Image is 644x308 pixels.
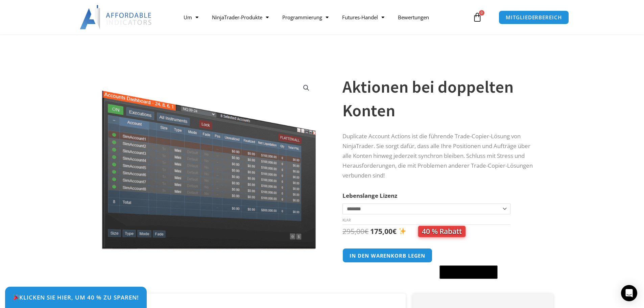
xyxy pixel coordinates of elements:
[462,7,492,27] a: 0
[276,9,335,25] a: Programmierung
[342,218,351,222] font: Klar
[621,285,637,301] div: Öffnen Sie den Intercom Messenger
[335,9,391,25] a: Futures-Handel
[370,227,392,236] font: 175,00
[342,227,364,236] font: 295,00
[342,76,514,121] font: Aktionen bei doppelten Konten
[506,14,562,21] font: MITGLIEDERBEREICH
[392,227,397,236] font: €
[282,14,322,21] font: Programmierung
[398,14,429,21] font: Bewertungen
[300,82,312,94] a: Vollbild-Bildergalerie anzeigen
[342,132,533,179] font: Duplicate Account Actions ist die führende Trade-Copier-Lösung von NinjaTrader. Sie sorgt dafür, ...
[481,10,483,15] font: 0
[212,14,262,21] font: NinjaTrader-Produkte
[342,14,378,21] font: Futures-Handel
[342,283,540,289] iframe: PayPal-Nachricht 1
[342,218,351,222] a: Klare Optionen
[5,287,147,308] a: 🎉Klicken Sie hier, um 40 % zu sparen!
[184,14,192,21] font: Um
[342,192,397,199] font: Lebenslange Lizenz
[391,9,436,25] a: Bewertungen
[177,9,471,25] nav: Speisekarte
[422,227,462,236] font: 40 % Rabatt
[13,293,139,301] font: Klicken Sie hier, um 40 % zu sparen!
[350,252,425,259] font: In den Warenkorb legen
[205,9,276,25] a: NinjaTrader-Produkte
[499,10,569,24] a: MITGLIEDERBEREICH
[177,9,205,25] a: Um
[399,228,406,235] img: ✨
[342,248,432,263] button: In den Warenkorb legen
[80,5,152,29] img: LogoAI | Erschwingliche Indikatoren – NinjaTrader
[438,247,499,263] iframe: Sicherer Zahlungseingaberahmen
[439,265,498,279] button: Kaufen mit GPay
[13,294,19,300] img: 🎉
[364,227,368,236] font: €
